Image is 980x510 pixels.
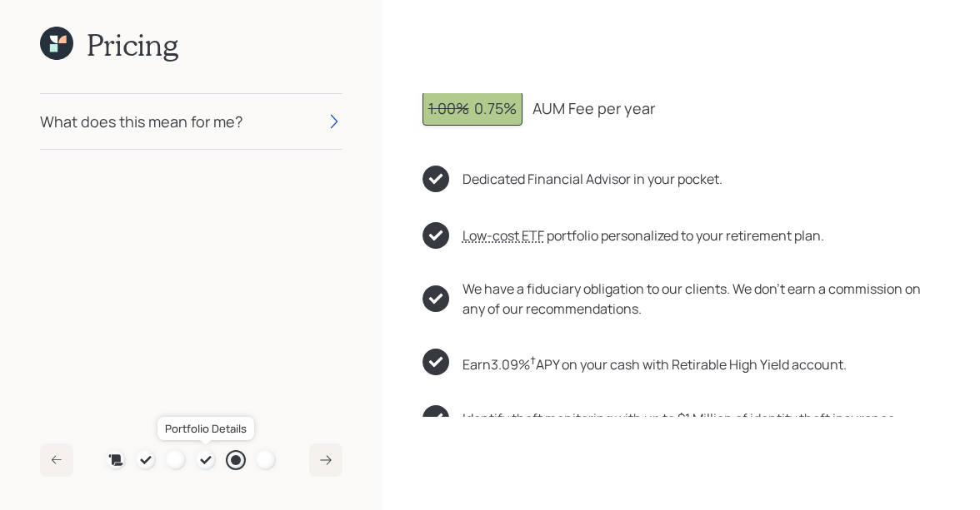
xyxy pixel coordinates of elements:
[462,225,824,245] div: portfolio personalized to your retirement plan.
[462,279,940,319] div: We have a fiduciary obligation to our clients. We don't earn a commission on any of our recommend...
[428,98,469,118] span: 1.00%
[462,408,898,428] div: Identify theft monitoring with up to $1 Million of identity theft insurance.
[87,27,178,62] h1: Pricing
[428,97,517,120] div: 0.75%
[40,111,242,133] div: What does this mean for me?
[462,350,847,374] div: Earn 3.09 % APY on your cash with Retirable High Yield account.
[462,169,722,189] div: Dedicated Financial Advisor in your pocket.
[530,353,536,368] sup: †
[532,97,655,120] div: AUM Fee per year
[462,226,544,245] span: Low-cost ETF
